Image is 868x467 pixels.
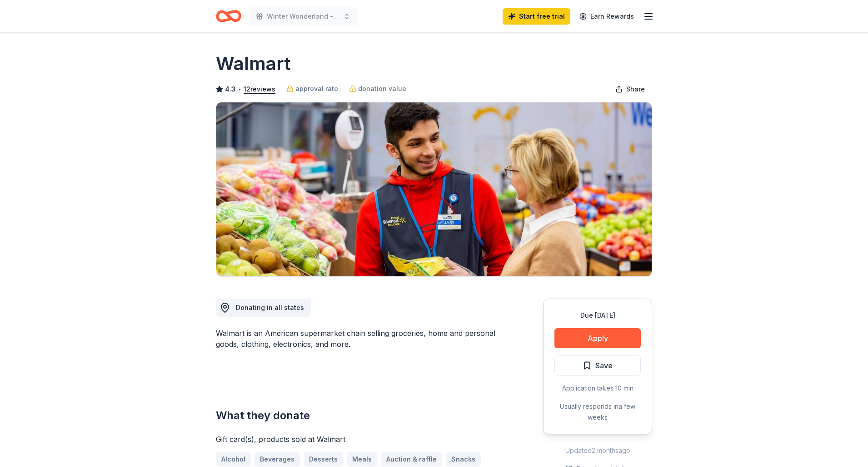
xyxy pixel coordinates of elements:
[295,83,338,94] span: approval rate
[554,355,641,376] button: Save
[216,51,291,76] h1: Walmart
[216,408,499,423] h2: What they donate
[608,80,652,98] button: Share
[216,328,499,350] div: Walmart is an American supermarket chain selling groceries, home and personal goods, clothing, el...
[554,383,641,394] div: Application takes 10 min
[626,84,645,95] span: Share
[304,452,343,467] a: Desserts
[349,83,406,94] a: donation value
[347,452,377,467] a: Meals
[543,445,652,456] div: Updated 2 months ago
[595,360,613,371] span: Save
[216,434,499,445] div: Gift card(s), products sold at Walmart
[238,86,241,93] span: •
[244,84,275,95] button: 12reviews
[236,304,304,311] span: Donating in all states
[286,83,338,94] a: approval rate
[381,452,442,467] a: Auction & raffle
[503,8,570,25] a: Start free trial
[216,452,251,467] a: Alcohol
[254,452,300,467] a: Beverages
[574,8,639,25] a: Earn Rewards
[358,83,406,94] span: donation value
[216,102,652,276] img: Image for Walmart
[249,7,358,25] button: Winter Wonderland - Gift Giving Event
[216,5,241,27] a: Home
[554,310,641,321] div: Due [DATE]
[554,401,641,423] div: Usually responds in a few weeks
[225,84,235,95] span: 4.3
[267,11,339,22] span: Winter Wonderland - Gift Giving Event
[554,328,641,348] button: Apply
[446,452,481,467] a: Snacks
